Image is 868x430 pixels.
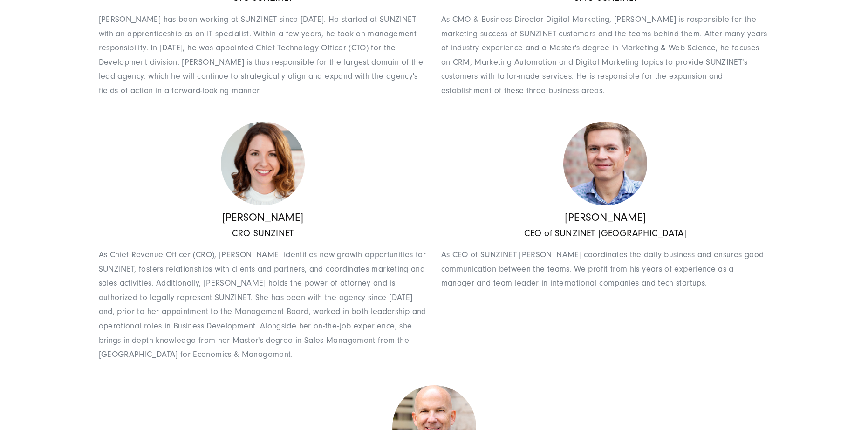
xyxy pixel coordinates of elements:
h4: [PERSON_NAME] [441,211,770,225]
img: Simona Mayer - CRO SUNZIENT - SUNZINET [221,122,305,205]
img: Adam-Sieczkowski-570x570 [563,122,647,205]
span: CRO SUNZINET [232,228,294,239]
span: As CMO & Business Director Digital Marketing, [PERSON_NAME] is responsible for the marketing succ... [441,14,767,96]
span: [PERSON_NAME] has been working at SUNZINET since [DATE]. He started at SUNZINET with an apprentic... [99,14,424,96]
span: As CEO of SUNZINET [PERSON_NAME] coordinates the daily business and ensures good communication be... [441,250,764,288]
span: CEO of SUNZINET [GEOGRAPHIC_DATA] [524,228,687,239]
h4: [PERSON_NAME] [99,211,427,225]
p: As Chief Revenue Officer (CRO), [PERSON_NAME] identifies new growth opportunities for SUNZINET, f... [99,248,427,362]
